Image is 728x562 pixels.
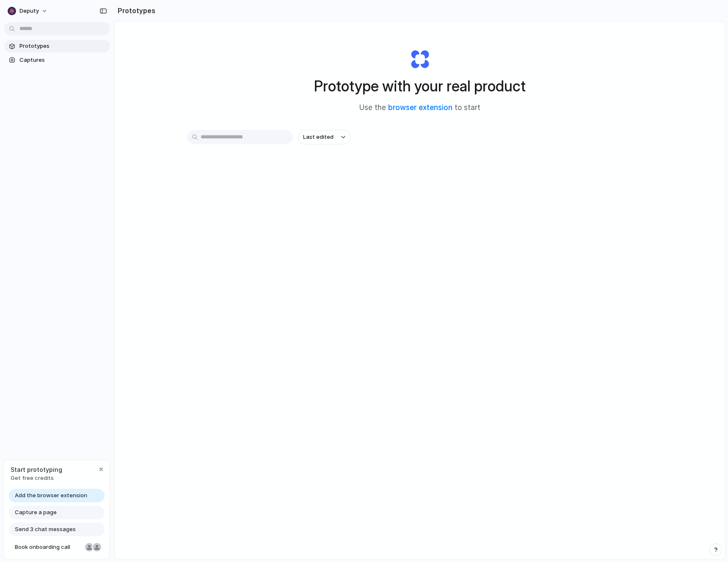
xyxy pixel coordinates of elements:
span: Captures [19,56,107,64]
a: Book onboarding call [9,540,105,554]
span: Last edited [303,133,334,141]
button: deputy [4,4,52,18]
a: browser extension [388,103,452,112]
span: Add the browser extension [15,491,87,500]
a: Add the browser extension [9,489,105,502]
h1: Prototype with your real product [314,75,526,97]
button: Last edited [298,130,350,144]
span: Prototypes [19,42,107,50]
a: Captures [4,54,110,66]
h2: Prototypes [114,6,155,16]
span: deputy [19,7,39,15]
div: Christian Iacullo [92,542,102,552]
span: Get free credits [11,474,62,482]
div: Nicole Kubica [84,542,94,552]
a: Prototypes [4,40,110,52]
span: Start prototyping [11,465,62,474]
span: Send 3 chat messages [15,525,76,534]
span: Use the to start [359,102,480,113]
span: Capture a page [15,508,57,517]
span: Book onboarding call [15,543,82,551]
